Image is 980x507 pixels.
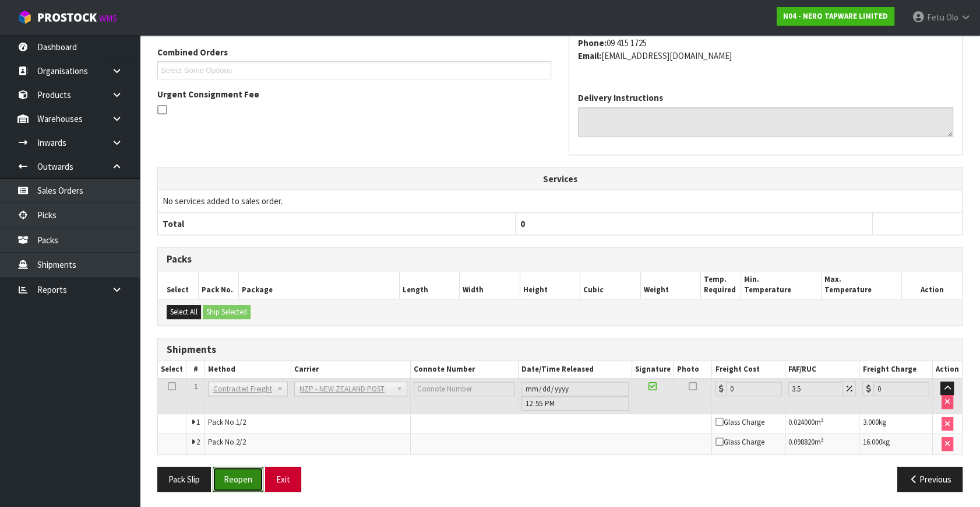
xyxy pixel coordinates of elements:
input: Freight Adjustment [788,382,844,396]
th: Total [158,212,515,235]
a: N04 - NERO TAPWARE LIMITED [777,7,894,26]
span: 1 [194,382,198,391]
input: Freight Cost [726,382,781,396]
label: Delivery Instructions [578,92,663,104]
th: Carrier [291,361,411,378]
span: 0.098820 [788,437,815,447]
span: Olo [946,12,958,23]
th: Cubic [580,271,641,299]
th: Temp. Required [701,271,741,299]
th: Date/Time Released [518,361,632,378]
th: Action [902,271,963,299]
th: Length [399,271,460,299]
h3: Shipments [167,344,953,355]
th: Max. Temperature [822,271,902,299]
th: # [186,361,205,378]
h3: Packs [167,254,953,265]
th: Freight Charge [859,361,932,378]
th: Width [460,271,520,299]
label: Urgent Consignment Fee [157,88,259,100]
th: Action [932,361,962,378]
button: Exit [265,467,301,492]
th: Min. Temperature [741,271,822,299]
span: ProStock [37,10,97,25]
label: Combined Orders [157,46,228,58]
th: Photo [674,361,712,378]
button: Select All [167,305,201,319]
span: 3.000 [862,417,878,427]
span: 2/2 [236,437,246,447]
td: kg [859,414,932,434]
td: No services added to sales order. [158,190,962,212]
sup: 3 [821,416,824,424]
th: Select [158,271,198,299]
strong: phone [578,37,607,48]
span: Contracted Freight [213,382,272,396]
button: Reopen [213,467,263,492]
span: Fetu [927,12,944,23]
small: WMS [99,13,117,24]
th: Package [238,271,399,299]
address: 09 415 1725 [EMAIL_ADDRESS][DOMAIN_NAME] [578,37,953,62]
span: 1/2 [236,417,246,427]
td: kg [859,434,932,454]
span: Glass Charge [715,417,764,427]
th: Services [158,168,962,190]
td: Pack No. [205,434,411,454]
th: Weight [640,271,701,299]
strong: email [578,50,601,61]
th: Method [205,361,291,378]
sup: 3 [821,436,824,443]
span: 2 [196,437,200,447]
span: 16.000 [862,437,882,447]
input: Connote Number [414,382,515,396]
span: Glass Charge [715,437,764,447]
span: 1 [196,417,200,427]
th: Connote Number [410,361,518,378]
th: Signature [632,361,674,378]
button: Previous [897,467,963,492]
td: Pack No. [205,414,411,434]
span: NZP - NEW ZEALAND POST [299,382,392,396]
button: Ship Selected [203,305,251,319]
th: Select [158,361,186,378]
img: cube-alt.png [17,10,32,25]
th: FAF/RUC [785,361,859,378]
th: Height [520,271,580,299]
th: Pack No. [198,271,238,299]
span: 0.024000 [788,417,815,427]
strong: N04 - NERO TAPWARE LIMITED [783,11,888,21]
td: m [785,414,859,434]
span: 0 [520,218,525,229]
input: Freight Charge [873,382,929,396]
td: m [785,434,859,454]
button: Pack Slip [157,467,211,492]
th: Freight Cost [712,361,785,378]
